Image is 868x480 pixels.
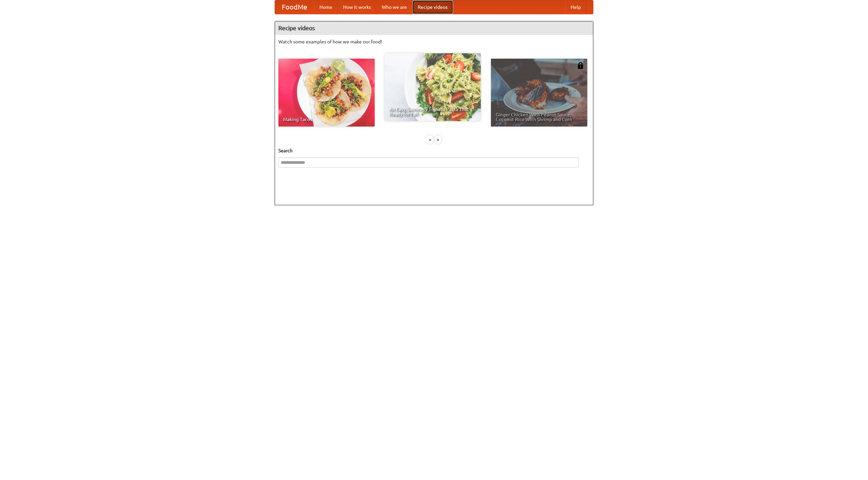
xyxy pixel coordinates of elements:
a: Who we are [376,0,412,14]
span: An Easy, Summery Tomato Pasta That's Ready for Fall [389,107,476,116]
a: Help [565,0,586,14]
img: 483408.png [577,62,584,69]
a: An Easy, Summery Tomato Pasta That's Ready for Fall [384,53,481,121]
h4: Recipe videos [275,21,593,35]
a: Making Tacos [278,59,375,127]
a: FoodMe [275,0,314,14]
span: Making Tacos [283,117,370,122]
p: Watch some examples of how we make our food! [278,38,590,45]
a: How it works [338,0,376,14]
div: « [427,135,433,144]
h5: Search [278,147,590,154]
div: » [435,135,441,144]
a: Recipe videos [412,0,453,14]
a: Home [314,0,338,14]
